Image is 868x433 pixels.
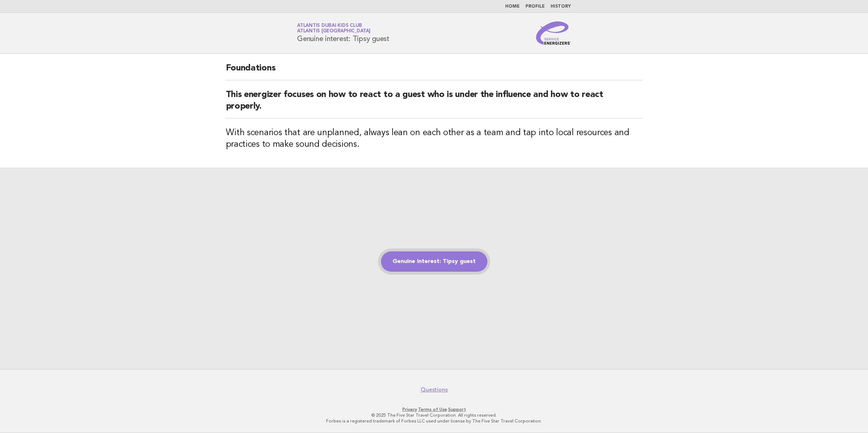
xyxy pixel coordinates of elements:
a: History [551,4,571,9]
a: Privacy [402,407,417,412]
p: Forbes is a registered trademark of Forbes LLC used under license by The Five Star Travel Corpora... [212,418,656,424]
p: · · [212,406,656,412]
h2: Foundations [226,62,642,80]
span: Atlantis [GEOGRAPHIC_DATA] [297,29,370,34]
a: Support [448,407,466,412]
a: Terms of Use [418,407,447,412]
a: Questions [421,386,448,393]
a: Home [505,4,520,9]
a: Profile [526,4,545,9]
a: Genuine interest: Tipsy guest [381,251,487,272]
a: Atlantis Dubai Kids ClubAtlantis [GEOGRAPHIC_DATA] [297,23,370,33]
h2: This energizer focuses on how to react to a guest who is under the influence and how to react pro... [226,89,642,118]
p: © 2025 The Five Star Travel Corporation. All rights reserved. [212,412,656,418]
img: Service Energizers [536,21,571,45]
h3: With scenarios that are unplanned, always lean on each other as a team and tap into local resourc... [226,127,642,150]
h1: Genuine interest: Tipsy guest [297,24,389,43]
